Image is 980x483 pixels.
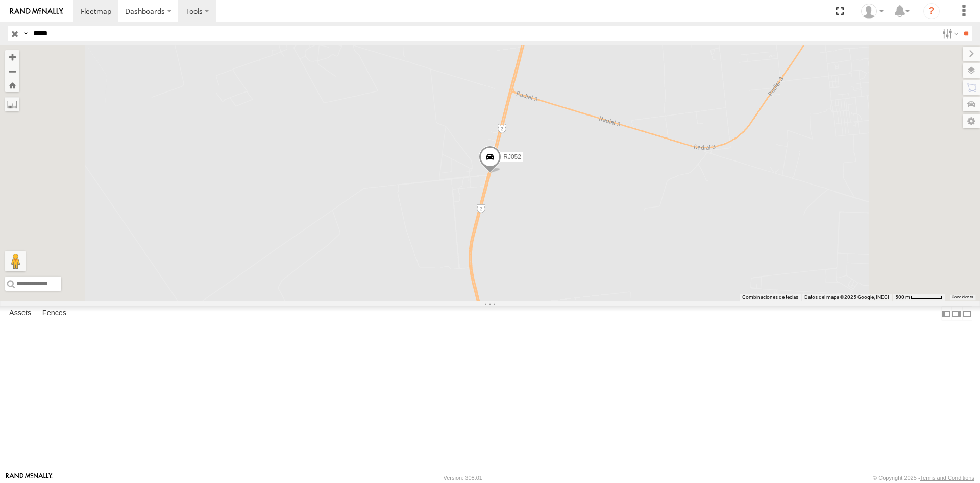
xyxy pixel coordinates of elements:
[10,8,63,15] img: rand-logo.svg
[6,473,53,483] a: Visit our Website
[5,64,19,78] button: Zoom out
[5,50,19,64] button: Zoom in
[895,294,910,300] span: 500 m
[742,294,798,301] button: Combinaciones de teclas
[941,306,951,321] label: Dock Summary Table to the Left
[938,26,960,41] label: Search Filter Options
[804,294,889,300] span: Datos del mapa ©2025 Google, INEGI
[5,97,19,111] label: Measure
[444,475,482,481] div: Version: 308.01
[5,251,26,271] button: Arrastra el hombrecito naranja al mapa para abrir Street View
[962,306,972,321] label: Hide Summary Table
[963,114,980,128] label: Map Settings
[951,306,962,321] label: Dock Summary Table to the Right
[5,78,19,92] button: Zoom Home
[503,153,521,160] span: RJ052
[21,26,30,41] label: Search Query
[857,4,887,19] div: Sebastian Velez
[873,475,974,481] div: © Copyright 2025 -
[923,3,940,19] i: ?
[920,475,974,481] a: Terms and Conditions
[37,307,71,321] label: Fences
[4,307,36,321] label: Assets
[952,295,973,300] a: Condiciones (se abre en una nueva pestaña)
[892,294,945,301] button: Escala del mapa: 500 m por 59 píxeles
